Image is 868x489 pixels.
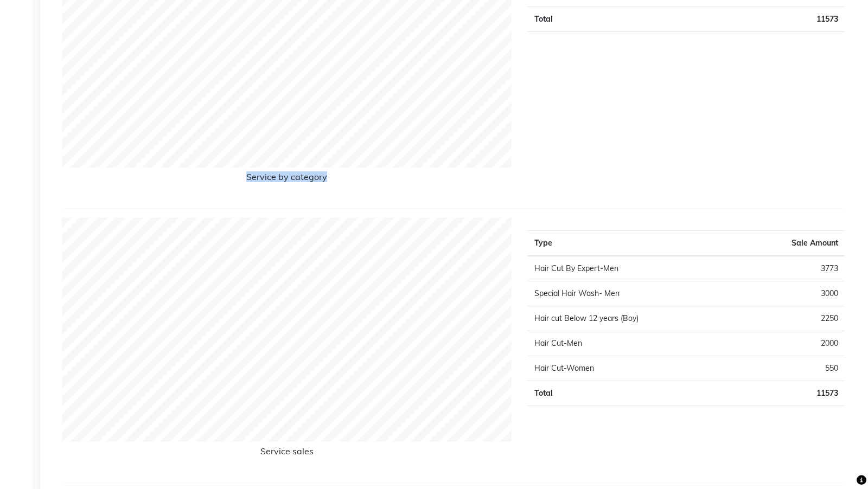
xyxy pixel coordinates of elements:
td: 11573 [672,7,845,32]
td: 550 [738,356,845,381]
td: Total [528,7,671,32]
td: 2250 [738,306,845,331]
td: Total [528,381,738,406]
td: Hair cut Below 12 years (Boy) [528,306,738,331]
td: 3000 [738,281,845,306]
td: Hair Cut-Men [528,331,738,356]
td: 3773 [738,256,845,281]
td: 2000 [738,331,845,356]
td: 11573 [738,381,845,406]
h6: Service sales [62,446,512,461]
th: Type [528,231,738,256]
h6: Service by category [62,172,512,186]
td: Hair Cut By Expert-Men [528,256,738,281]
td: Hair Cut-Women [528,356,738,381]
th: Sale Amount [738,231,845,256]
td: Special Hair Wash- Men [528,281,738,306]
